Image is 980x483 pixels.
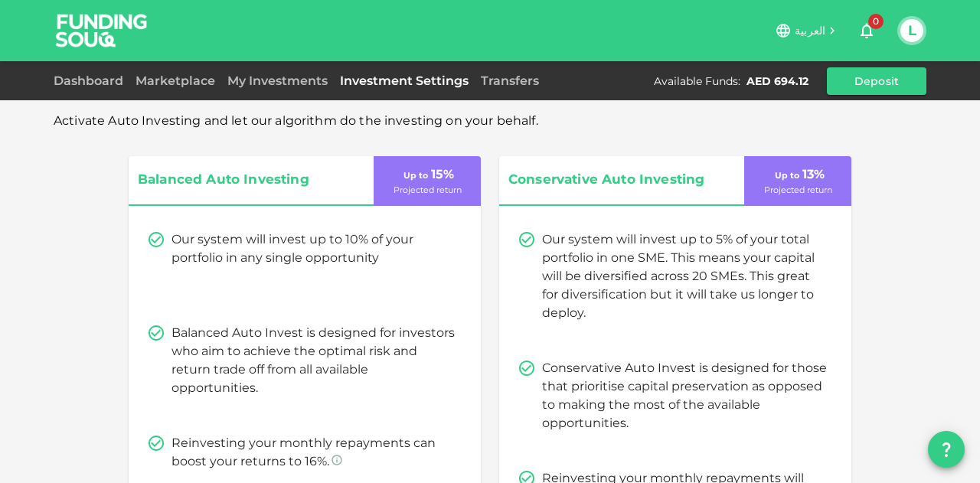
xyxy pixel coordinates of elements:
[542,230,827,322] p: Our system will invest up to 5% of your total portfolio in one SME. This means your capital will ...
[772,165,825,184] p: 13 %
[138,168,345,191] span: Balanced Auto Investing
[475,73,545,88] a: Transfers
[827,67,926,95] button: Deposit
[171,434,456,471] p: Reinvesting your monthly repayments can boost your returns to 16%.
[171,324,456,397] p: Balanced Auto Invest is designed for investors who aim to achieve the optimal risk and return tra...
[54,113,538,128] span: Activate Auto Investing and let our algorithm do the investing on your behalf.
[868,14,884,29] span: 0
[851,15,882,46] button: 0
[54,73,129,88] a: Dashboard
[171,230,456,267] p: Our system will invest up to 10% of your portfolio in any single opportunity
[654,73,740,89] div: Available Funds :
[394,184,462,197] p: Projected return
[129,73,221,88] a: Marketplace
[400,165,454,184] p: 15 %
[508,168,715,191] span: Conservative Auto Investing
[746,73,808,89] div: AED 694.12
[928,431,965,468] button: question
[795,24,825,38] span: العربية
[775,170,799,181] span: Up to
[403,170,428,181] span: Up to
[900,19,923,42] button: L
[334,73,475,88] a: Investment Settings
[542,359,827,432] p: Conservative Auto Invest is designed for those that prioritise capital preservation as opposed to...
[221,73,334,88] a: My Investments
[764,184,832,197] p: Projected return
